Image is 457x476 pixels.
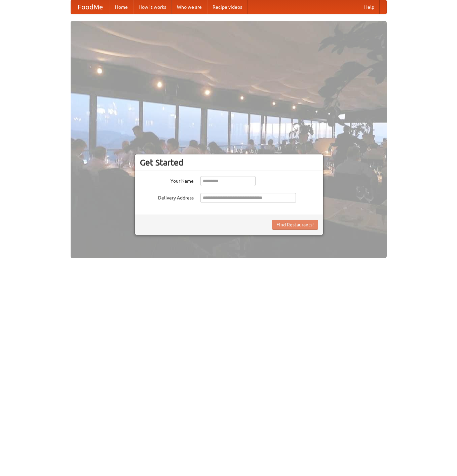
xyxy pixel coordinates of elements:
[140,176,194,184] label: Your Name
[207,0,247,14] a: Recipe videos
[359,0,380,14] a: Help
[110,0,133,14] a: Home
[140,157,318,168] h3: Get Started
[71,0,110,14] a: FoodMe
[272,220,318,230] button: Find Restaurants!
[133,0,172,14] a: How it works
[172,0,207,14] a: Who we are
[140,193,194,201] label: Delivery Address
